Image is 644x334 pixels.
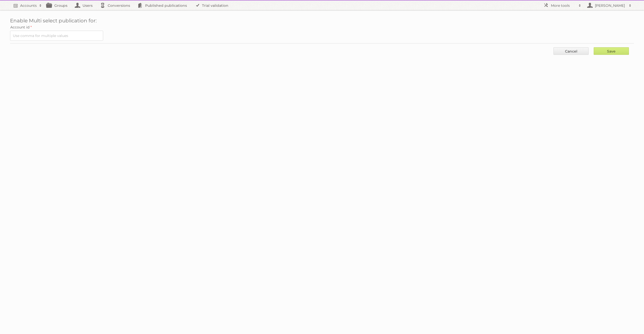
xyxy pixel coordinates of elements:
a: More tools [541,1,584,10]
h2: More tools [551,3,576,8]
a: Cancel [553,47,589,55]
a: Accounts [10,1,44,10]
a: Conversions [98,1,135,10]
input: Save [594,47,629,55]
h1: Enable Multi select publication for: [10,18,634,24]
h2: Accounts [20,3,37,8]
a: Users [72,1,98,10]
a: Trial validation [192,1,233,10]
span: Account id [10,25,29,29]
h2: [PERSON_NAME] [594,3,626,8]
input: Use comma for multiple values [10,31,103,41]
a: Published publications [135,1,192,10]
a: Groups [44,1,72,10]
a: [PERSON_NAME] [584,1,634,10]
